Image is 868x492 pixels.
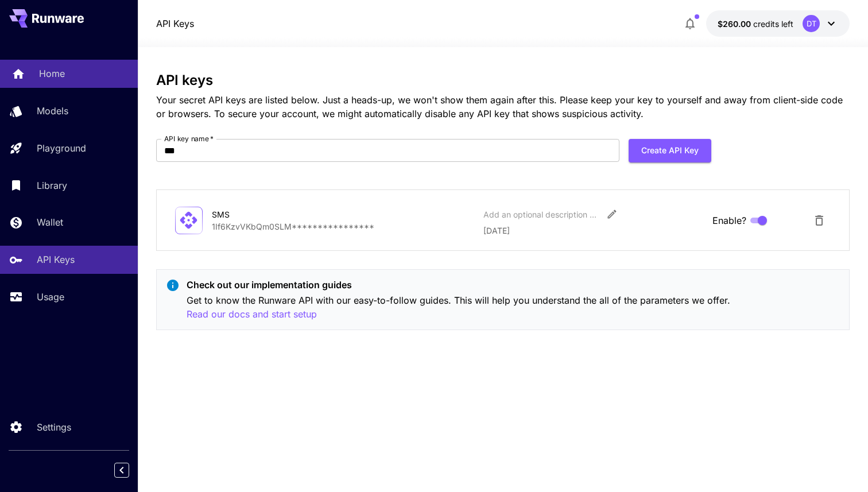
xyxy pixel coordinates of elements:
[808,209,831,232] button: Delete API Key
[718,18,793,30] div: $260.00
[37,179,67,192] p: Library
[37,141,86,155] p: Playground
[712,214,746,227] span: Enable?
[156,72,850,88] h3: API keys
[39,67,65,80] p: Home
[37,290,64,304] p: Usage
[156,17,194,30] nav: breadcrumb
[187,293,840,321] p: Get to know the Runware API with our easy-to-follow guides. This will help you understand the all...
[483,208,598,220] div: Add an optional description or comment
[706,10,850,37] button: $260.00DT
[187,278,840,292] p: Check out our implementation guides
[37,215,63,229] p: Wallet
[483,224,703,237] p: [DATE]
[718,19,753,29] span: $260.00
[123,460,138,481] div: Collapse sidebar
[629,139,711,162] button: Create API Key
[212,208,327,220] div: SMS
[803,15,820,32] div: DT
[602,204,622,224] button: Edit
[753,19,793,29] span: credits left
[114,463,129,478] button: Collapse sidebar
[164,134,214,144] label: API key name
[187,307,317,321] button: Read our docs and start setup
[37,253,75,266] p: API Keys
[156,93,850,121] p: Your secret API keys are listed below. Just a heads-up, we won't show them again after this. Plea...
[156,17,194,30] a: API Keys
[37,104,68,118] p: Models
[37,420,71,434] p: Settings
